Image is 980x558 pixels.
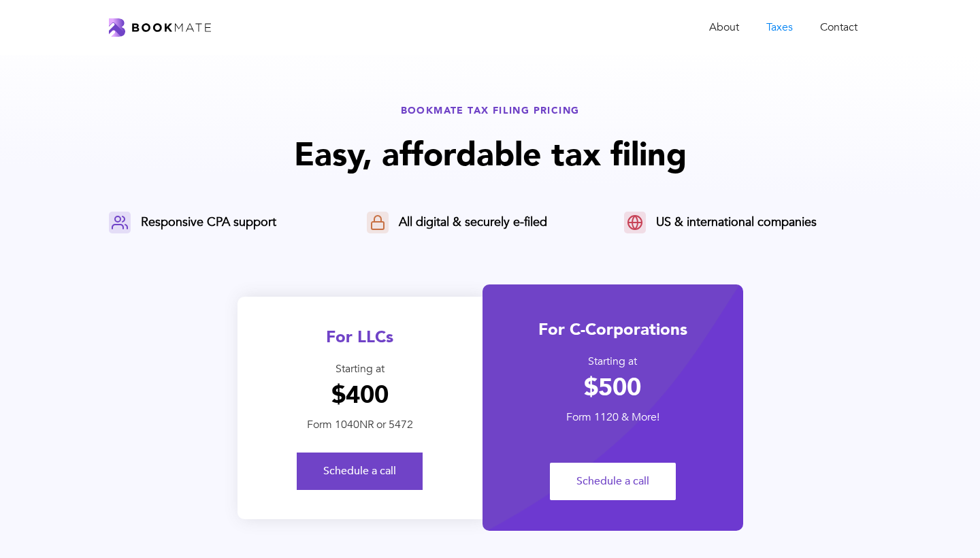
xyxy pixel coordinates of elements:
[238,380,483,410] h1: $400
[550,463,676,500] a: Schedule a call
[483,355,743,369] div: Starting at
[656,214,817,231] div: US & international companies
[696,14,753,42] a: About
[297,453,423,490] a: Schedule a call
[483,373,743,403] h1: $500
[238,362,483,376] div: Starting at
[141,214,276,231] div: Responsive CPA support
[109,133,871,178] h1: Easy, affordable tax filing
[483,318,743,341] div: For C-Corporations
[399,214,547,231] div: All digital & securely e-filed
[753,14,806,42] a: Taxes
[483,410,743,425] div: Form 1120 & More!
[109,18,211,37] a: home
[238,418,483,432] div: Form 1040NR or 5472
[238,326,483,348] div: For LLCs
[109,104,871,117] div: BOOKMATE TAX FILING PRICING
[806,14,871,42] a: Contact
